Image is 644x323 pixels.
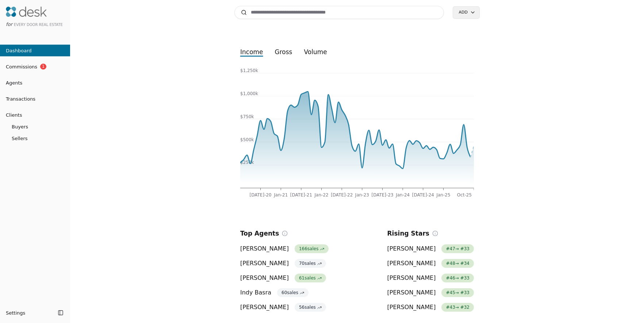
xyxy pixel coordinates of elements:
[6,309,25,317] span: Settings
[6,22,12,27] span: for
[273,192,288,198] tspan: Jan-21
[441,259,474,268] span: # 48 → # 34
[240,303,289,312] span: [PERSON_NAME]
[240,91,258,96] tspan: $1,000k
[295,244,329,253] span: 166 sales
[298,45,333,59] button: volume
[240,228,279,239] h2: Top Agents
[441,274,474,282] span: # 46 → # 33
[240,259,289,268] span: [PERSON_NAME]
[240,274,289,282] span: [PERSON_NAME]
[371,192,393,198] tspan: [DATE]-23
[387,288,436,297] span: [PERSON_NAME]
[436,192,450,198] tspan: Jan-25
[240,244,289,253] span: [PERSON_NAME]
[441,288,474,297] span: # 45 → # 33
[355,192,369,198] tspan: Jan-23
[387,303,436,312] span: [PERSON_NAME]
[240,288,271,297] span: Indy Basra
[240,137,254,142] tspan: $500k
[3,307,55,319] button: Settings
[395,192,410,198] tspan: Jan-24
[269,45,298,59] button: gross
[453,6,480,19] button: Add
[441,244,474,253] span: # 47 → # 33
[290,192,312,198] tspan: [DATE]-21
[441,303,474,312] span: # 43 → # 32
[387,274,436,282] span: [PERSON_NAME]
[331,192,353,198] tspan: [DATE]-22
[314,192,329,198] tspan: Jan-22
[240,68,258,73] tspan: $1,250k
[6,7,47,17] img: Desk
[240,160,254,165] tspan: $250k
[387,228,429,239] h2: Rising Stars
[250,192,272,198] tspan: [DATE]-20
[40,64,46,70] span: 1
[240,114,254,119] tspan: $750k
[295,274,326,282] span: 61 sales
[295,303,326,312] span: 56 sales
[387,259,436,268] span: [PERSON_NAME]
[277,288,308,297] span: 60 sales
[457,192,472,198] tspan: Oct-25
[387,244,436,253] span: [PERSON_NAME]
[295,259,326,268] span: 70 sales
[412,192,434,198] tspan: [DATE]-24
[14,23,63,27] span: Every Door Real Estate
[234,45,269,59] button: income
